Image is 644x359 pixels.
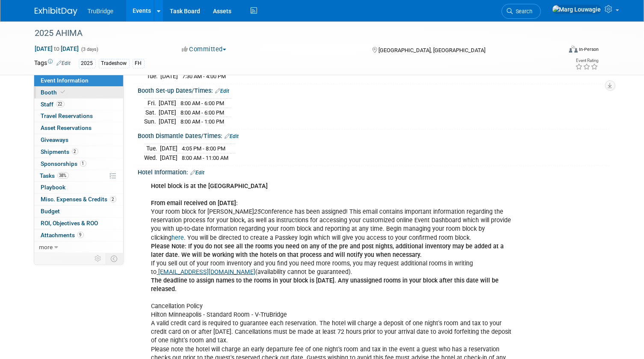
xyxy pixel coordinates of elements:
[151,243,504,259] b: Please Note: If you do not see all the rooms you need on any of the pre and post nights, addition...
[502,4,541,19] a: Search
[41,89,67,96] span: Booth
[34,241,123,253] a: more
[41,136,69,143] span: Giveaways
[160,153,178,162] td: [DATE]
[159,268,256,276] a: [EMAIL_ADDRESS][DOMAIN_NAME]
[34,75,123,86] a: Event Information
[161,72,178,81] td: [DATE]
[99,59,130,68] div: Tradeshow
[80,160,86,167] span: 1
[159,117,177,126] td: [DATE]
[34,194,123,205] a: Misc. Expenses & Credits2
[34,218,123,229] a: ROI, Objectives & ROO
[77,232,84,238] span: 9
[41,232,84,238] span: Attachments
[34,230,123,241] a: Attachments9
[61,90,65,94] i: Booth reservation complete
[160,144,178,153] td: [DATE]
[35,59,71,68] td: Tags
[57,60,71,66] a: Edit
[145,108,159,117] td: Sat.
[41,101,65,108] span: Staff
[576,59,599,63] div: Event Rating
[41,184,66,191] span: Playbook
[34,158,123,170] a: Sponsorships1
[145,144,160,153] td: Tue.
[179,45,230,54] button: Committed
[145,99,159,108] td: Fri.
[159,108,177,117] td: [DATE]
[34,182,123,193] a: Playbook
[138,129,610,141] div: Booth Dismantle Dates/Times:
[81,47,99,52] span: (3 days)
[181,109,225,116] span: 8:00 AM - 6:00 PM
[41,208,60,215] span: Budget
[41,148,78,155] span: Shipments
[91,253,106,264] td: Personalize Event Tab Strip
[138,84,610,95] div: Booth Set-up Dates/Times:
[34,134,123,146] a: Giveaways
[32,26,551,41] div: 2025 AHIMA
[57,172,69,179] span: 38%
[41,160,86,167] span: Sponsorships
[225,133,239,139] a: Edit
[151,277,499,293] b: The deadline to assign names to the rooms in your block is [DATE]. Any unassigned rooms in your b...
[552,5,602,14] img: Marg Louwagie
[41,196,116,203] span: Misc. Expenses & Credits
[88,8,114,15] span: TruBridge
[34,110,123,122] a: Travel Reservations
[53,45,61,52] span: to
[159,99,177,108] td: [DATE]
[254,208,261,215] i: 25
[106,253,123,264] td: Toggle Event Tabs
[35,7,77,16] img: ExhibitDay
[34,122,123,134] a: Asset Reservations
[216,88,230,94] a: Edit
[145,72,161,81] td: Tue.
[41,77,89,84] span: Event Information
[39,244,53,250] span: more
[110,196,116,203] span: 2
[172,234,184,241] a: here
[183,73,226,79] span: 7:30 AM - 4:00 PM
[181,100,225,106] span: 8:00 AM - 6:00 PM
[34,206,123,217] a: Budget
[35,45,80,53] span: [DATE] [DATE]
[579,46,599,53] div: In-Person
[41,220,98,227] span: ROI, Objectives & ROO
[56,101,65,107] span: 22
[182,145,226,152] span: 4:05 PM - 8:00 PM
[145,117,159,126] td: Sun.
[191,170,205,176] a: Edit
[516,44,599,57] div: Event Format
[181,118,225,125] span: 8:00 AM - 1:00 PM
[79,59,96,68] div: 2025
[41,112,93,119] span: Travel Reservations
[34,170,123,182] a: Tasks38%
[34,99,123,110] a: Staff22
[133,59,145,68] div: FH
[34,146,123,158] a: Shipments2
[151,182,268,190] b: Hotel block is at the [GEOGRAPHIC_DATA]
[182,155,229,161] span: 8:00 AM - 11:00 AM
[145,153,160,162] td: Wed.
[151,200,238,207] b: From email received on [DATE]:
[41,124,92,131] span: Asset Reservations
[513,8,533,15] span: Search
[138,166,610,177] div: Hotel Information:
[72,148,78,155] span: 2
[378,47,485,53] span: [GEOGRAPHIC_DATA], [GEOGRAPHIC_DATA]
[34,87,123,98] a: Booth
[40,172,69,179] span: Tasks
[569,46,578,53] img: Format-Inperson.png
